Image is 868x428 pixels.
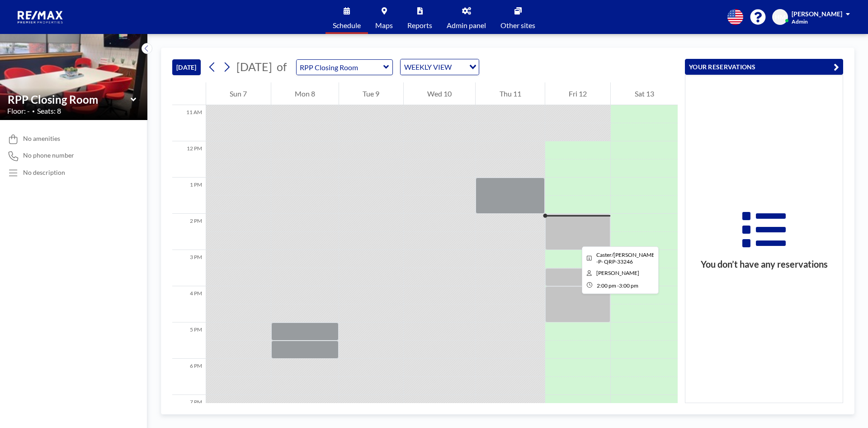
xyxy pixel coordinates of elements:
[172,178,206,214] div: 1 PM
[172,105,206,141] div: 11 AM
[172,214,206,250] div: 2 PM
[617,282,619,289] span: -
[619,282,638,289] span: 3:00 PM
[172,286,206,322] div: 4 PM
[14,8,67,26] img: organization-logo
[172,359,206,395] div: 6 PM
[236,60,272,73] span: [DATE]
[297,60,383,75] input: RPP Closing Room
[333,22,361,29] span: Schedule
[775,13,786,21] span: HM
[206,82,271,105] div: Sun 7
[476,82,545,105] div: Thu 11
[37,106,61,115] span: Seats: 8
[792,18,808,25] span: Admin
[454,61,464,73] input: Search for option
[401,59,479,75] div: Search for option
[611,82,678,105] div: Sat 13
[172,322,206,359] div: 5 PM
[23,168,65,177] div: No description
[407,22,432,29] span: Reports
[685,259,843,270] h3: You don’t have any reservations
[172,250,206,286] div: 3 PM
[402,61,453,73] span: WEEKLY VIEW
[375,22,393,29] span: Maps
[172,59,201,75] button: [DATE]
[8,93,131,106] input: RPP Closing Room
[596,269,639,276] span: Angel Meece
[596,251,656,265] span: Caster/Piscione -P- QRP-33246
[32,108,35,114] span: •
[339,82,403,105] div: Tue 9
[271,82,339,105] div: Mon 8
[23,135,60,143] span: No amenities
[277,60,287,74] span: of
[545,82,611,105] div: Fri 12
[404,82,476,105] div: Wed 10
[7,106,30,115] span: Floor: -
[447,22,486,29] span: Admin panel
[23,151,74,159] span: No phone number
[500,22,535,29] span: Other sites
[792,10,842,18] span: [PERSON_NAME]
[685,59,843,75] button: YOUR RESERVATIONS
[597,282,616,289] span: 2:00 PM
[172,141,206,178] div: 12 PM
